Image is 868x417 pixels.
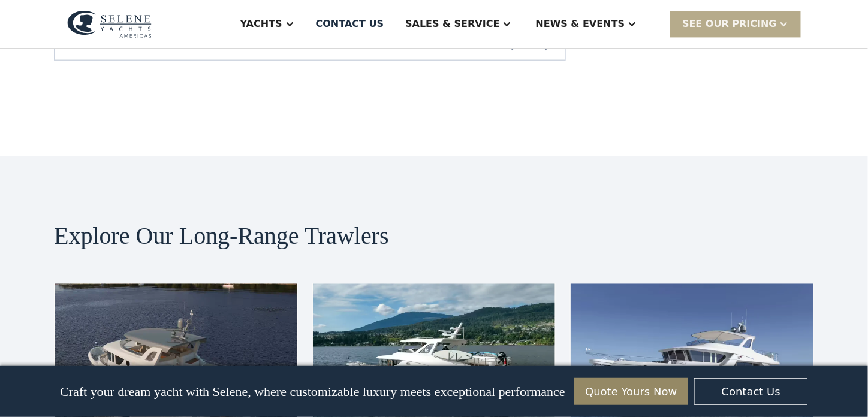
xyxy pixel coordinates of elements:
div: Sales & Service [405,17,499,31]
div: News & EVENTS [536,17,625,31]
div: Contact US [316,17,384,31]
a: Quote Yours Now [574,378,688,405]
p: Craft your dream yacht with Selene, where customizable luxury meets exceptional performance [60,384,565,400]
a: Contact Us [694,378,808,405]
img: logo [67,10,152,38]
div: SEE Our Pricing [670,11,801,37]
h2: Explore Our Long-Range Trawlers [54,223,814,249]
div: Yachts [240,17,282,31]
div: SEE Our Pricing [682,17,777,31]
